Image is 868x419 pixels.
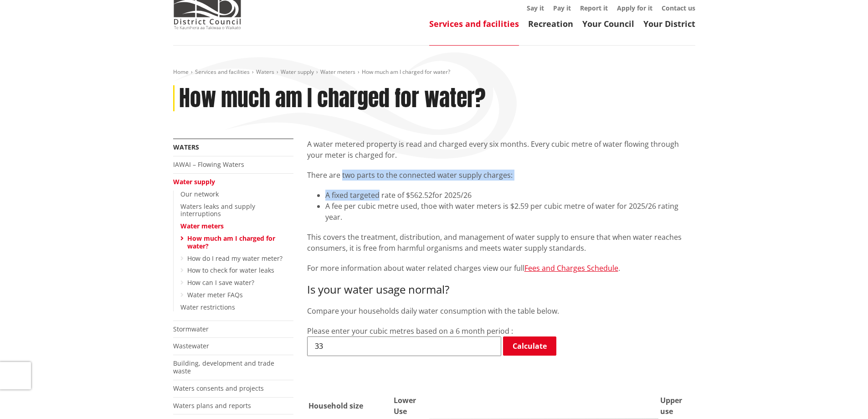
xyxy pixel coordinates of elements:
nav: breadcrumb [173,68,695,76]
a: How do I read my water meter? [187,254,282,263]
a: Pay it [553,4,571,12]
p: For more information about water related charges view our full . [307,263,695,274]
span: How much am I charged for water? [362,68,450,76]
a: Recreation [528,18,573,29]
a: Services and facilities [195,68,250,76]
span: A fixed targeted rate of $562.52 [325,190,432,200]
a: Water meters [180,222,224,230]
a: Home [173,68,189,76]
th: Household size [308,394,392,417]
a: Report it [580,4,608,12]
a: Water restrictions [180,303,235,311]
a: Water supply [173,177,215,186]
a: Building, development and trade waste [173,359,274,375]
a: Say it [527,4,544,12]
a: Your Council [582,18,634,29]
p: This covers the treatment, distribution, and management of water supply to ensure that when water... [307,232,695,253]
p: There are two parts to the connected water supply charges: [307,170,695,181]
a: Services and facilities [429,18,519,29]
a: Your District [643,18,695,29]
p: A water metered property is read and charged every six months. Every cubic metre of water flowing... [307,139,695,160]
a: How much am I charged for water? [187,234,275,250]
a: Apply for it [617,4,652,12]
li: A fee per cubic metre used, thoe with water meters is $2.59 per cubic metre of water for 2025/26 ... [325,201,695,222]
label: Please enter your cubic metres based on a 6 month period : [307,326,513,336]
a: Water meters [320,68,355,76]
a: How can I save water? [187,278,254,287]
th: Upper use [660,394,694,417]
th: Lower Use [393,394,428,417]
a: Waters [173,143,199,151]
a: Our network [180,190,219,198]
a: Waters [256,68,274,76]
a: Waters leaks and supply interruptions [180,202,255,218]
a: IAWAI – Flowing Waters [173,160,244,169]
a: Stormwater [173,325,209,333]
a: Water supply [281,68,314,76]
a: How to check for water leaks [187,266,274,274]
span: for 2025/26 [432,190,472,200]
p: Compare your households daily water consumption with the table below. [307,305,695,316]
h1: How much am I charged for water? [179,85,486,112]
a: Waters consents and projects [173,384,264,393]
a: Wastewater [173,341,209,350]
a: Water meter FAQs [187,290,243,299]
a: Contact us [662,4,695,12]
a: Waters plans and reports [173,401,251,410]
a: Calculate [503,336,556,356]
iframe: Messenger Launcher [826,381,859,414]
a: Fees and Charges Schedule [524,263,618,273]
h3: Is your water usage normal? [307,283,695,296]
